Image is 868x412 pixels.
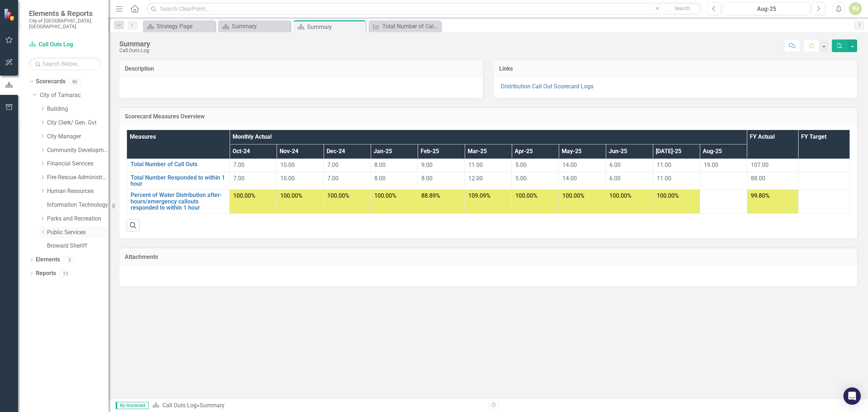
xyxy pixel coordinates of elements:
span: 107.00 [751,161,769,168]
div: Summary [119,40,150,48]
span: 100.00% [657,192,679,199]
a: Elements [36,256,60,264]
div: Strategy Page [157,22,213,31]
span: 100.00% [233,192,255,199]
a: Reports [36,269,56,278]
div: Aug-25 [726,5,807,13]
span: Elements & Reports [29,9,101,18]
div: Summary [307,22,364,31]
a: Building [47,105,109,113]
span: 14.00 [562,161,577,168]
div: Call Outs Log [119,48,150,53]
td: Double-Click to Edit Right Click for Context Menu [127,190,230,214]
h3: Attachments [125,254,852,260]
a: Percent of Water Distribution after-hours/emergency callouts responded to within 1 hour [131,192,226,211]
span: 100.00% [609,192,631,199]
input: Search Below... [29,58,101,70]
div: 86 [69,79,81,85]
div: 5 [64,257,75,263]
a: Scorecards [36,77,65,86]
a: Total Number of Call Outs [370,22,439,31]
span: 11.00 [468,161,483,168]
a: Total Number Responded to within 1 hour [131,175,226,187]
span: 100.00% [280,192,302,199]
span: 9.00 [421,161,433,168]
a: Community Development [47,146,109,155]
div: Summary [232,22,289,31]
a: Information Technology [47,201,109,209]
span: 7.00 [233,161,244,168]
a: Summary [220,22,289,31]
a: Broward Sheriff [47,242,109,250]
div: Summary [200,402,225,409]
div: 13 [60,270,71,277]
td: Double-Click to Edit Right Click for Context Menu [127,172,230,189]
div: Total Number of Call Outs [382,22,439,31]
span: 8.00 [374,161,386,168]
span: 11.00 [657,175,671,182]
span: 6.00 [609,175,621,182]
div: Open Intercom Messenger [843,387,861,405]
h3: Description [125,66,477,72]
span: 10.00 [280,161,295,168]
span: 6.00 [609,161,621,168]
span: 19.00 [704,161,718,168]
span: 5.00 [515,175,527,182]
a: Call Outs Log [162,402,197,409]
td: Double-Click to Edit Right Click for Context Menu [127,159,230,172]
img: ClearPoint Strategy [4,8,16,21]
a: Fire Rescue Administration [47,173,109,182]
span: Search [675,5,690,11]
span: 100.00% [515,192,537,199]
span: 8.00 [374,175,386,182]
span: 109.09% [468,192,490,199]
span: 7.00 [233,175,244,182]
a: Strategy Page [145,22,213,31]
span: 10.00 [280,175,295,182]
span: 12.00 [468,175,483,182]
h3: Links [499,66,852,72]
a: Parks and Recreation [47,215,109,223]
a: City of Tamarac [40,91,109,100]
span: 11.00 [657,161,671,168]
span: 88.00 [751,175,765,182]
small: City of [GEOGRAPHIC_DATA], [GEOGRAPHIC_DATA] [29,18,101,30]
span: 7.00 [327,175,339,182]
a: Total Number of Call Outs [131,161,226,168]
a: City Manager [47,133,109,141]
button: Aug-25 [723,2,810,15]
button: PJ [849,2,862,15]
button: Search [664,4,700,14]
span: By Scorecard [116,402,149,409]
span: 100.00% [562,192,584,199]
input: Search ClearPoint... [146,3,702,15]
span: 14.00 [562,175,577,182]
span: 100.00% [374,192,396,199]
span: 5.00 [515,161,527,168]
a: Financial Services [47,160,109,168]
a: Human Resources [47,187,109,196]
a: City Clerk/ Gen. Gvt [47,119,109,127]
div: » [152,402,483,410]
a: Call Outs Log [29,41,101,49]
span: 88.89% [421,192,440,199]
a: Distribution Call Out Scorecard Logs [501,83,593,90]
a: Public Services [47,228,109,237]
span: 99.80% [751,192,770,199]
span: 8.00 [421,175,433,182]
span: 7.00 [327,161,339,168]
h3: Scorecard Measures Overview [125,113,852,120]
span: 100.00% [327,192,349,199]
